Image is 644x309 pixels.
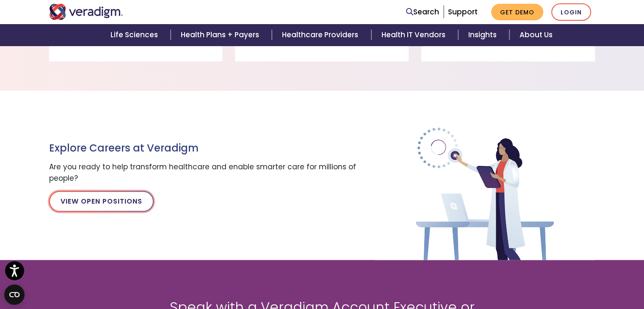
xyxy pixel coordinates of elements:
[509,24,563,46] a: About Us
[171,24,272,46] a: Health Plans + Payers
[551,3,591,21] a: Login
[458,24,509,46] a: Insights
[49,142,362,154] h3: Explore Careers at Veradigm
[49,4,123,20] img: Veradigm logo
[448,7,478,17] a: Support
[100,24,171,46] a: Life Sciences
[491,4,543,20] a: Get Demo
[49,191,154,211] a: View Open Positions
[406,6,439,18] a: Search
[49,161,362,184] p: Are you ready to help transform healthcare and enable smarter care for millions of people?
[4,284,25,305] button: Open CMP widget
[482,248,634,299] iframe: Drift Chat Widget
[272,24,371,46] a: Healthcare Providers
[371,24,458,46] a: Health IT Vendors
